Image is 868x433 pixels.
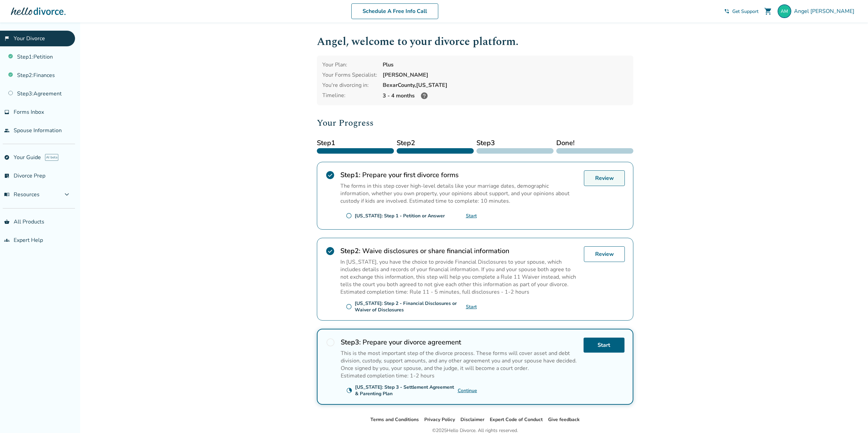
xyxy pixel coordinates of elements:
[584,246,625,262] a: Review
[322,81,377,89] div: You're divorcing in:
[383,61,628,68] div: Plus
[4,128,10,133] span: people
[325,246,335,256] span: check_circle
[317,138,394,148] span: Step 1
[424,416,455,423] a: Privacy Policy
[4,36,10,41] span: flag_2
[490,416,543,423] a: Expert Code of Conduct
[346,304,352,310] span: radio_button_unchecked
[794,7,857,15] span: Angel [PERSON_NAME]
[458,387,477,394] a: Continue
[45,154,58,161] span: AI beta
[340,246,578,256] h2: Waive disclosures or share financial information
[322,92,377,100] div: Timeline:
[340,288,578,296] p: Estimated completion time: Rule 11 - 5 minutes, full disclosures - 1-2 hours
[340,258,578,288] p: In [US_STATE], you have the choice to provide Financial Disclosures to your spouse, which include...
[355,384,458,397] div: [US_STATE]: Step 3 - Settlement Agreement & Parenting Plan
[325,170,335,180] span: check_circle
[340,246,361,256] strong: Step 2 :
[584,338,624,353] a: Start
[732,8,759,15] span: Get Support
[341,338,578,347] h2: Prepare your divorce agreement
[340,170,361,180] strong: Step 1 :
[355,300,466,313] div: [US_STATE]: Step 2 - Financial Disclosures or Waiver of Disclosures
[4,192,10,197] span: menu_book
[4,173,10,179] span: list_alt_check
[4,191,40,198] span: Resources
[326,338,335,347] span: radio_button_unchecked
[383,81,628,89] div: Bexar County, [US_STATE]
[548,416,580,424] li: Give feedback
[556,138,633,148] span: Done!
[383,92,628,100] div: 3 - 4 months
[476,138,554,148] span: Step 3
[351,3,438,19] a: Schedule A Free Info Call
[466,213,477,219] a: Start
[383,71,628,79] div: [PERSON_NAME]
[14,108,44,116] span: Forms Inbox
[341,338,361,347] strong: Step 3 :
[460,416,484,424] li: Disclaimer
[397,138,474,148] span: Step 2
[341,372,578,380] p: Estimated completion time: 1-2 hours
[834,400,868,433] iframe: Chat Widget
[322,61,377,68] div: Your Plan:
[317,116,633,130] h2: Your Progress
[340,170,578,180] h2: Prepare your first divorce forms
[346,387,352,393] span: clock_loader_40
[4,237,10,243] span: groups
[4,219,10,225] span: shopping_basket
[340,182,578,205] p: The forms in this step cover high-level details like your marriage dates, demographic information...
[370,416,419,423] a: Terms and Conditions
[4,109,10,115] span: inbox
[724,8,759,15] a: phone_in_talkGet Support
[724,9,730,14] span: phone_in_talk
[4,155,10,160] span: explore
[317,33,633,50] h1: Angel , welcome to your divorce platform.
[764,7,772,15] span: shopping_cart
[63,190,71,199] span: expand_more
[322,71,377,79] div: Your Forms Specialist:
[341,350,578,372] p: This is the most important step of the divorce process. These forms will cover asset and debt div...
[466,304,477,310] a: Start
[346,213,352,219] span: radio_button_unchecked
[355,213,445,219] div: [US_STATE]: Step 1 - Petition or Answer
[778,4,791,18] img: angel.moreno210@gmail.com
[584,170,625,186] a: Review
